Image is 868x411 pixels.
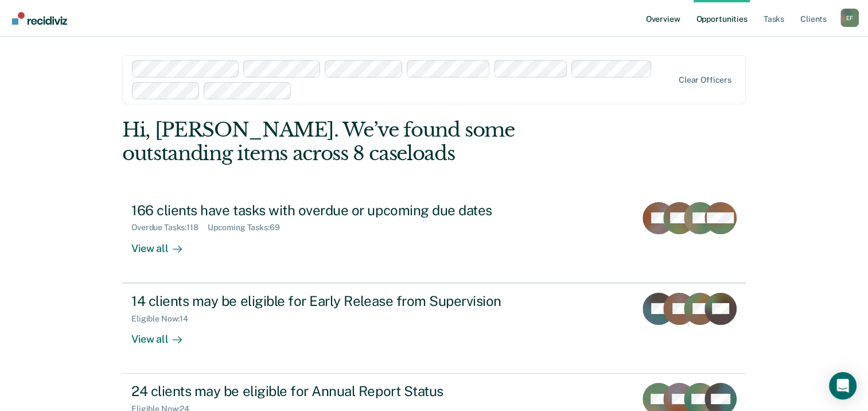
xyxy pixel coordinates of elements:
[131,223,208,232] div: Overdue Tasks : 118
[131,314,197,324] div: Eligible Now : 14
[208,223,289,232] div: Upcoming Tasks : 69
[122,283,746,374] a: 14 clients may be eligible for Early Release from SupervisionEligible Now:14View all
[122,118,621,165] div: Hi, [PERSON_NAME]. We’ve found some outstanding items across 8 caseloads
[131,383,534,400] div: 24 clients may be eligible for Annual Report Status
[12,12,67,25] img: Recidiviz
[131,323,196,346] div: View all
[829,372,857,400] div: Open Intercom Messenger
[840,9,859,27] div: E F
[131,232,196,255] div: View all
[131,202,534,219] div: 166 clients have tasks with overdue or upcoming due dates
[122,193,746,283] a: 166 clients have tasks with overdue or upcoming due datesOverdue Tasks:118Upcoming Tasks:69View all
[840,9,859,27] button: Profile dropdown button
[679,75,731,85] div: Clear officers
[131,293,534,309] div: 14 clients may be eligible for Early Release from Supervision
